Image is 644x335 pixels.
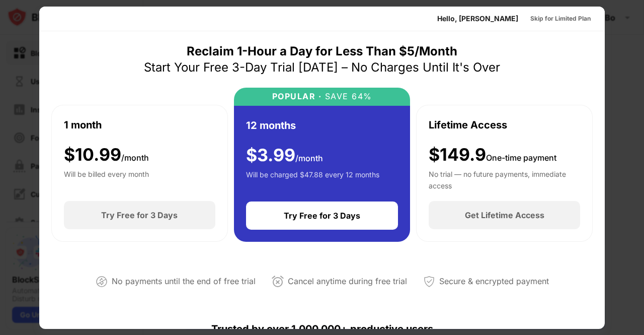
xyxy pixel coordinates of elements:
div: POPULAR · [272,92,322,101]
div: Cancel anytime during free trial [288,274,407,289]
img: not-paying [96,276,108,288]
div: No trial — no future payments, immediate access [429,169,580,189]
div: $ 10.99 [64,145,149,165]
div: Try Free for 3 Days [101,210,178,220]
div: 12 months [246,118,296,133]
div: Will be charged $47.88 every 12 months [246,169,379,189]
div: Lifetime Access [429,117,507,132]
span: One-time payment [486,153,556,163]
div: SAVE 64% [321,92,372,101]
div: No payments until the end of free trial [112,274,256,289]
span: /month [121,153,149,163]
div: Start Your Free 3-Day Trial [DATE] – No Charges Until It's Over [144,59,500,76]
div: $ 3.99 [246,145,323,166]
div: Try Free for 3 Days [284,211,360,221]
div: Skip for Limited Plan [530,14,591,24]
img: cancel-anytime [272,276,284,288]
img: secured-payment [423,276,435,288]
div: Reclaim 1-Hour a Day for Less Than $5/Month [187,43,457,59]
div: Hello, [PERSON_NAME] [437,15,518,23]
div: Get Lifetime Access [465,210,544,220]
div: Secure & encrypted payment [439,274,549,289]
span: /month [295,153,323,163]
div: Will be billed every month [64,169,149,189]
div: 1 month [64,117,102,132]
div: $149.9 [429,145,556,165]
